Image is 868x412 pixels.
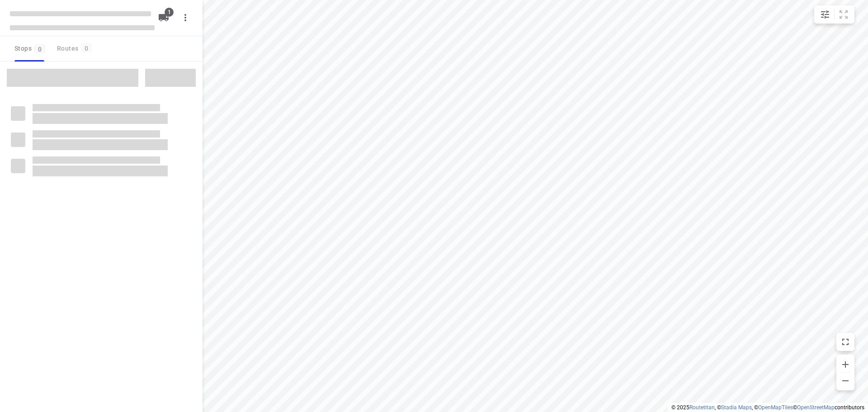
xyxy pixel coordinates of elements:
[816,5,834,24] button: Map settings
[671,404,864,411] li: © 2025 , © , © © contributors
[689,404,715,411] a: Routetitan
[721,404,752,411] a: Stadia Maps
[814,5,854,24] div: small contained button group
[758,404,793,411] a: OpenMapTiles
[797,404,835,411] a: OpenStreetMap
